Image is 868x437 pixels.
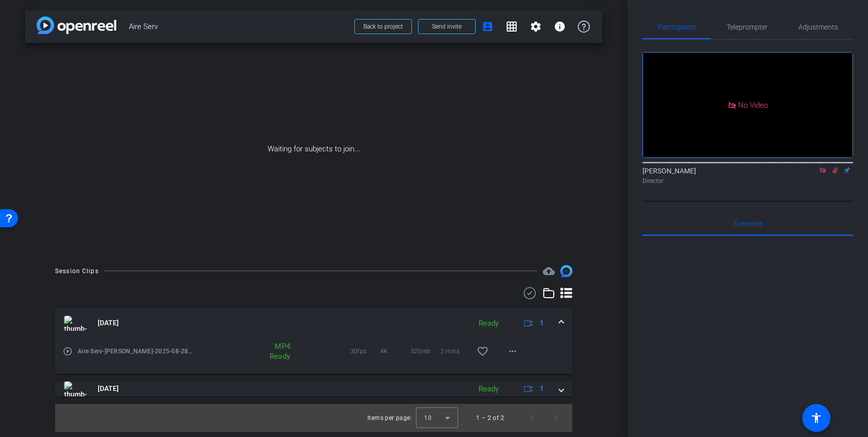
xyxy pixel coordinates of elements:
[734,220,762,227] span: Everyone
[363,23,403,30] span: Back to project
[738,100,768,109] span: No Video
[554,21,566,33] mat-icon: info
[540,318,544,328] span: 1
[642,166,853,185] div: [PERSON_NAME]
[64,316,87,331] img: thumb-nail
[248,341,295,361] div: MP4 Ready
[810,412,822,424] mat-icon: accessibility
[380,346,410,356] span: 4K
[367,413,412,423] div: Items per page:
[55,307,572,339] mat-expansion-panel-header: thumb-nail[DATE]Ready1
[350,346,380,356] span: 30fps
[727,24,768,31] span: Teleprompter
[477,345,489,357] mat-icon: favorite_border
[474,318,504,329] div: Ready
[129,17,348,37] span: Aire Serv
[55,266,99,276] div: Session Clips
[37,17,116,34] img: app-logo
[25,43,602,255] div: Waiting for subjects to join...
[482,21,494,33] mat-icon: account_box
[55,381,572,396] mat-expansion-panel-header: thumb-nail[DATE]Ready1
[507,345,519,357] mat-icon: more_horiz
[410,346,441,356] span: 320mb
[63,346,73,356] mat-icon: play_circle_outline
[798,24,838,31] span: Adjustments
[544,406,568,430] button: Next page
[418,19,476,34] button: Send invite
[98,318,119,328] span: [DATE]
[543,265,555,277] span: Destinations for your clips
[64,381,87,396] img: thumb-nail
[432,23,462,31] span: Send invite
[441,346,471,356] span: 2 mins
[560,265,572,277] img: Session clips
[520,406,544,430] button: Previous page
[476,413,504,423] div: 1 – 2 of 2
[530,21,542,33] mat-icon: settings
[658,24,696,31] span: Participants
[78,346,193,356] span: Aire Serv-[PERSON_NAME]-2025-08-28-15-45-31-819-0
[354,19,412,34] button: Back to project
[474,383,504,395] div: Ready
[98,383,119,394] span: [DATE]
[506,21,518,33] mat-icon: grid_on
[543,265,555,277] mat-icon: cloud_upload
[540,383,544,394] span: 1
[642,176,853,185] div: Director
[55,339,572,374] div: thumb-nail[DATE]Ready1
